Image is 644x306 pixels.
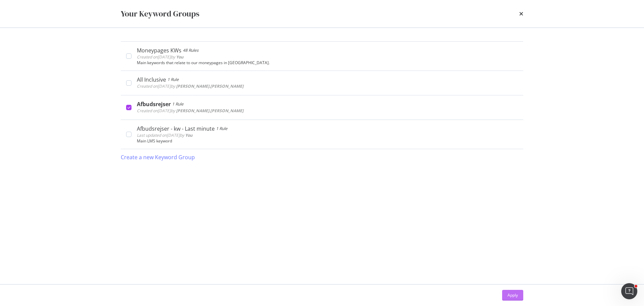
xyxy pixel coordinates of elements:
b: You [185,132,193,138]
iframe: Intercom live chat [621,283,637,299]
div: 48 Rules [183,47,199,54]
div: Afbudsrejser [137,101,171,107]
span: Created on [DATE] by [137,83,244,89]
div: Apply [507,292,518,298]
button: Apply [502,290,523,301]
div: Create a new Keyword Group [121,154,195,161]
div: 1 Rule [216,125,227,132]
b: You [176,54,183,60]
div: Afbudsrejser - kw - Last minute [137,125,215,132]
div: Moneypages KWs [137,47,181,54]
b: [PERSON_NAME].[PERSON_NAME] [176,108,244,114]
div: Your Keyword Groups [121,8,199,19]
div: Main keywords that relate to our moneypages in [GEOGRAPHIC_DATA]. [137,60,518,65]
span: Created on [DATE] by [137,54,183,60]
div: 1 Rule [172,101,183,107]
div: times [519,8,523,19]
span: Last updated on [DATE] by [137,132,193,138]
div: Main LMS keyword [137,139,518,143]
div: All Inclusive [137,76,166,83]
button: Create a new Keyword Group [121,149,195,165]
span: Created on [DATE] by [137,108,244,114]
div: 1 Rule [167,76,179,83]
b: [PERSON_NAME].[PERSON_NAME] [176,83,244,89]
